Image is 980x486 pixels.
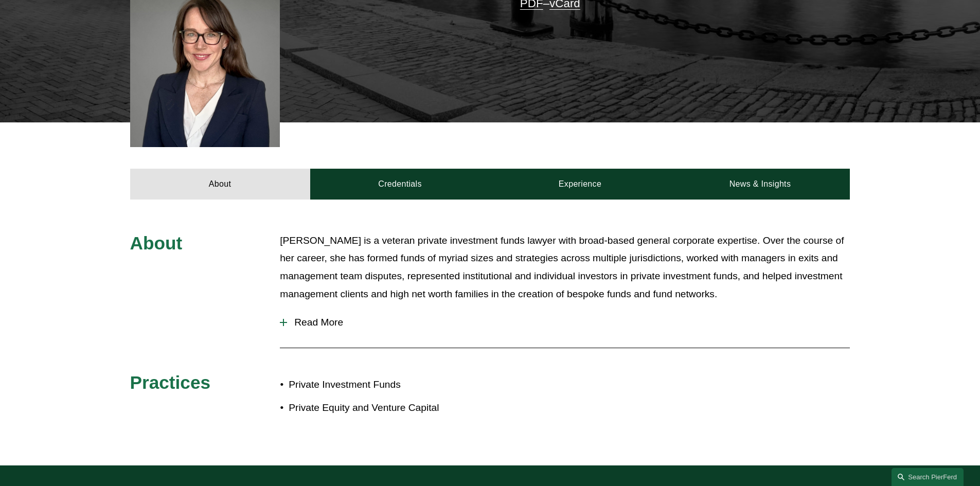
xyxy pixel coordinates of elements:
[289,399,490,417] p: Private Equity and Venture Capital
[130,233,183,253] span: About
[670,169,850,200] a: News & Insights
[310,169,490,200] a: Credentials
[130,169,310,200] a: About
[130,372,211,392] span: Practices
[280,232,850,303] p: [PERSON_NAME] is a veteran private investment funds lawyer with broad-based general corporate exp...
[289,376,490,394] p: Private Investment Funds
[490,169,670,200] a: Experience
[287,317,850,328] span: Read More
[280,309,850,336] button: Read More
[892,468,964,486] a: Search this site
